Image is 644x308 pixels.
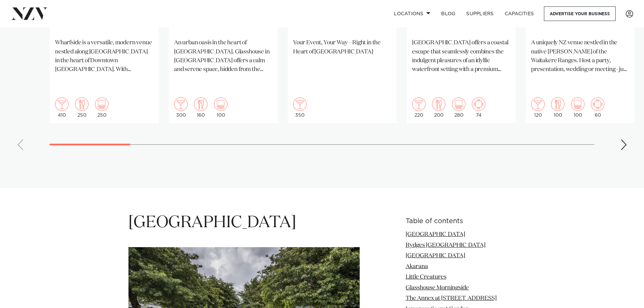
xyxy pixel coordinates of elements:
a: BLOG [436,6,461,21]
div: 350 [293,97,307,118]
p: Your Event, Your Way – Right in the Heart of [GEOGRAPHIC_DATA] [293,39,391,56]
div: 74 [472,97,485,118]
img: theatre.png [571,97,585,111]
div: 160 [194,97,208,118]
div: 60 [591,97,604,118]
img: cocktail.png [174,97,188,111]
a: Little Creatures [406,274,447,280]
a: [GEOGRAPHIC_DATA] [406,253,465,259]
img: meeting.png [591,97,604,111]
a: Akarana [406,264,428,269]
div: 100 [571,97,585,118]
div: 100 [214,97,228,118]
a: Advertise your business [544,6,616,21]
img: dining.png [551,97,565,111]
p: An urban oasis in the heart of [GEOGRAPHIC_DATA]. Glasshouse in [GEOGRAPHIC_DATA] offers a calm a... [174,39,272,74]
p: A uniquely NZ venue nestled in the native [PERSON_NAME] of the Waitakere Ranges. Host a party, pr... [531,39,629,74]
a: Capacities [499,6,540,21]
div: 410 [55,97,69,118]
p: Wharfside is a versatile, modern venue nestled along [GEOGRAPHIC_DATA] in the heart of Downtown [... [55,39,153,74]
p: [GEOGRAPHIC_DATA] offers a coastal escape that seamlessly combines the indulgent pleasures of an ... [412,39,510,74]
img: theatre.png [214,97,228,111]
img: cocktail.png [412,97,426,111]
img: meeting.png [472,97,485,111]
div: 100 [551,97,565,118]
img: cocktail.png [55,97,69,111]
a: Rydges [GEOGRAPHIC_DATA] [406,242,485,248]
img: dining.png [432,97,446,111]
img: theatre.png [452,97,466,111]
div: 250 [75,97,89,118]
img: cocktail.png [293,97,307,111]
img: theatre.png [95,97,109,111]
div: 250 [95,97,109,118]
div: 120 [531,97,545,118]
h6: Table of contents [406,218,516,225]
a: SUPPLIERS [461,6,499,21]
a: [GEOGRAPHIC_DATA] [406,232,465,237]
img: dining.png [75,97,89,111]
div: 200 [432,97,446,118]
img: nzv-logo.png [11,7,48,20]
span: [GEOGRAPHIC_DATA] [128,215,296,231]
div: 300 [174,97,188,118]
div: 280 [452,97,466,118]
img: dining.png [194,97,208,111]
a: The Annex at [STREET_ADDRESS] [406,295,497,301]
div: 220 [412,97,426,118]
a: Locations [388,6,436,21]
img: cocktail.png [531,97,545,111]
a: Glasshouse Morningside [406,285,469,291]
